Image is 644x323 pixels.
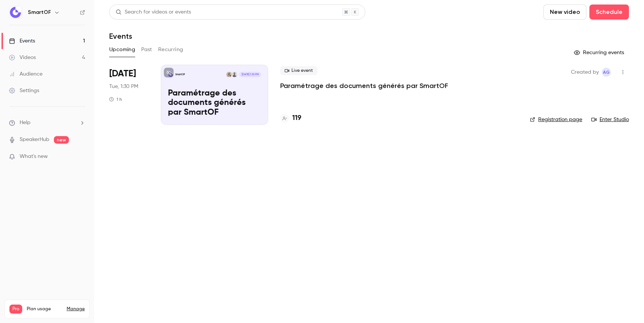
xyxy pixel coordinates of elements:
button: New video [543,5,586,20]
span: Pro [9,305,22,314]
img: SmartOF [9,6,21,18]
img: Anaïs Granger [226,72,232,77]
button: Recurring [158,44,183,56]
li: help-dropdown-opener [9,119,85,127]
button: Schedule [589,5,629,20]
div: Search for videos or events [116,8,191,16]
button: Past [141,44,152,56]
span: Tue, 1:30 PM [109,83,138,90]
div: Settings [9,87,39,94]
iframe: Noticeable Trigger [76,153,85,160]
img: Barnabé Chauvin [232,72,237,77]
div: Sep 30 Tue, 1:30 PM (Europe/Paris) [109,65,149,125]
h1: Events [109,32,132,41]
div: Events [9,37,35,45]
span: [DATE] 1:30 PM [239,72,261,77]
button: Upcoming [109,44,135,56]
a: Manage [67,306,85,312]
span: [DATE] [109,68,136,80]
a: Enter Studio [591,116,629,123]
a: SpeakerHub [20,136,49,144]
a: Paramétrage des documents générés par SmartOF [280,81,448,90]
h4: 119 [292,113,301,123]
span: Plan usage [27,306,62,312]
button: Recurring events [571,47,629,59]
span: Live event [280,66,317,75]
span: Anais Granger [602,68,611,77]
div: Videos [9,54,36,61]
span: new [54,136,69,144]
span: AG [603,68,610,77]
p: Paramétrage des documents générés par SmartOF [168,89,261,118]
span: Created by [571,68,599,77]
a: 119 [280,113,301,123]
div: 1 h [109,96,122,102]
a: Paramétrage des documents générés par SmartOFSmartOFBarnabé ChauvinAnaïs Granger[DATE] 1:30 PMPar... [161,65,268,125]
p: SmartOF [175,73,185,76]
span: What's new [20,153,48,161]
h6: SmartOF [28,9,51,16]
a: Registration page [530,116,582,123]
span: Help [20,119,31,127]
div: Audience [9,70,43,78]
